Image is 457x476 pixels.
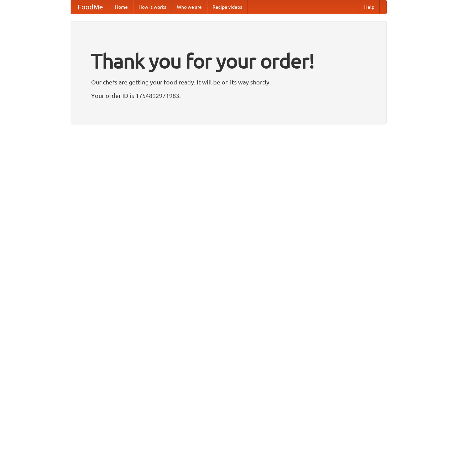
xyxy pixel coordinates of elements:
p: Our chefs are getting your food ready. It will be on its way shortly. [91,77,366,87]
a: How it works [133,0,172,14]
p: Your order ID is 1754892971983. [91,90,366,101]
a: Help [359,0,380,14]
h1: Thank you for your order! [91,45,366,77]
a: Home [110,0,133,14]
a: Recipe videos [207,0,247,14]
a: FoodMe [71,0,110,14]
a: Who we are [172,0,207,14]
